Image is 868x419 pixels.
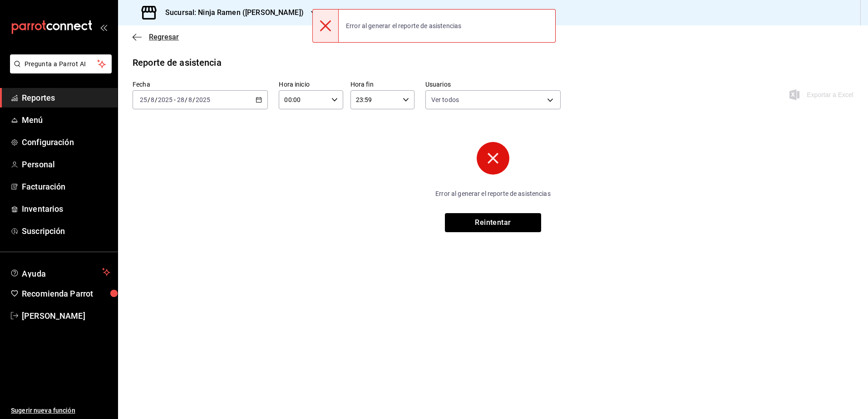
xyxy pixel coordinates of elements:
[22,267,99,278] span: Ayuda
[150,96,155,103] input: --
[22,203,110,215] span: Inventarios
[22,158,110,171] span: Personal
[195,96,211,103] input: ----
[22,114,110,126] span: Menú
[339,16,469,36] div: Error al generar el reporte de asistencias
[25,59,98,69] span: Pregunta a Parrot AI
[11,406,110,415] span: Sugerir nueva función
[158,96,173,103] input: ----
[133,56,222,69] div: Reporte de asistencia
[22,136,110,148] span: Configuración
[368,189,618,199] p: Error al generar el reporte de asistencias
[22,225,110,237] span: Suscripción
[133,33,179,41] button: Regresar
[185,96,187,103] span: /
[279,81,343,88] label: Hora inicio
[139,96,148,103] input: --
[174,96,176,103] span: -
[188,96,192,103] input: --
[22,310,110,322] span: [PERSON_NAME]
[10,54,112,73] button: Pregunta a Parrot AI
[133,81,268,88] label: Fecha
[445,213,541,232] button: Reintentar
[158,7,304,18] h3: Sucursal: Ninja Ramen ([PERSON_NAME])
[350,81,414,88] label: Hora fin
[100,24,107,31] button: open_drawer_menu
[192,96,195,103] span: /
[22,180,110,193] span: Facturación
[148,96,150,103] span: /
[431,95,459,104] span: Ver todos
[6,66,112,75] a: Pregunta a Parrot AI
[177,96,185,103] input: --
[425,81,561,88] label: Usuarios
[22,287,110,300] span: Recomienda Parrot
[149,33,179,41] span: Regresar
[22,92,110,104] span: Reportes
[155,96,158,103] span: /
